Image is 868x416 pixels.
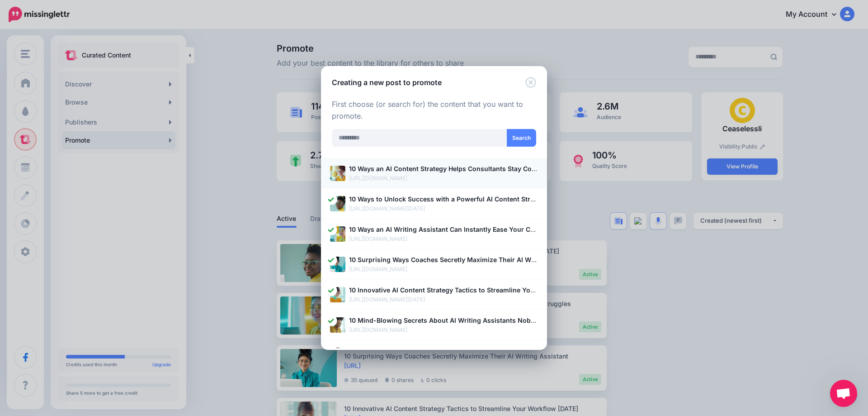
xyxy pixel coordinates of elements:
[330,254,538,274] a: 10 Surprising Ways Coaches Secretly Maximize Their AI Writing Assistant [URL][DOMAIN_NAME]
[507,129,536,147] button: Search
[330,196,345,211] img: 08e183b567291035842743a78e2854ee_thumb.jpg
[330,163,538,183] a: 10 Ways an AI Content Strategy Helps Consultants Stay Consistently Visible [URL][DOMAIN_NAME]
[349,316,570,324] b: 10 Mind-Blowing Secrets About AI Writing Assistants Nobody Teaches
[349,165,585,172] b: 10 Ways an AI Content Strategy Helps Consultants Stay Consistently Visible
[330,226,345,242] img: 1447dfed3c9229ced352c17e150f40ae_thumb.jpg
[349,325,538,335] p: [URL][DOMAIN_NAME]
[330,285,538,304] a: 10 Innovative AI Content Strategy Tactics to Streamline Your Workflow [DATE] [URL][DOMAIN_NAME][D...
[349,295,538,304] p: [URL][DOMAIN_NAME][DATE]
[349,195,570,203] b: 10 Ways to Unlock Success with a Powerful AI Content Strategy [DATE]
[332,77,442,88] h5: Creating a new post to promote
[349,225,583,233] b: 10 Ways an AI Writing Assistant Can Instantly Ease Your Content Struggles
[349,286,591,294] b: 10 Innovative AI Content Strategy Tactics to Streamline Your Workflow [DATE]
[349,256,579,263] b: 10 Surprising Ways Coaches Secretly Maximize Their AI Writing Assistant
[349,204,538,213] p: [URL][DOMAIN_NAME][DATE]
[349,347,576,354] b: 10 Hidden Barriers Making Your Low Ticket Offer Unnecessarily Complex
[525,77,536,88] button: Close
[349,265,538,274] p: [URL][DOMAIN_NAME]
[330,194,538,213] a: 10 Ways to Unlock Success with a Powerful AI Content Strategy [DATE] [URL][DOMAIN_NAME][DATE]
[330,287,345,302] img: 8d797eca4f59bc89e0fb383355ff7256_thumb.jpg
[349,234,538,244] p: [URL][DOMAIN_NAME]
[330,315,538,335] a: 10 Mind-Blowing Secrets About AI Writing Assistants Nobody Teaches [URL][DOMAIN_NAME]
[330,348,345,363] img: e45d513ea9a07c573830cd62631186d1_thumb.jpg
[330,257,345,272] img: 27abe856bbf4e1ae5ef2bdce66267c8d_thumb.jpg
[330,224,538,244] a: 10 Ways an AI Writing Assistant Can Instantly Ease Your Content Struggles [URL][DOMAIN_NAME]
[349,174,538,183] p: [URL][DOMAIN_NAME]
[332,99,536,122] p: First choose (or search for) the content that you want to promote.
[330,317,345,333] img: b6979926b978739044644362d91385a6_thumb.jpg
[330,166,345,181] img: ccfc3d1e304ca6eaea0a032f2e42a2ad_thumb.jpg
[330,345,538,365] a: 10 Hidden Barriers Making Your Low Ticket Offer Unnecessarily Complex [URL][DOMAIN_NAME]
